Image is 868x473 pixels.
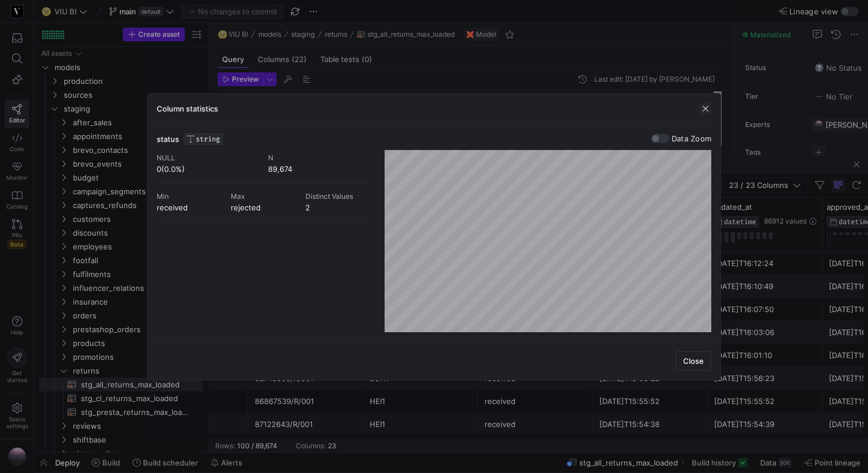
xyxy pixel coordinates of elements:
[157,154,263,162] div: NULL
[157,134,179,144] span: status
[268,164,375,174] div: 89,674
[305,193,375,201] div: Distinct Values
[305,203,375,212] div: 2
[157,104,218,113] h3: Column statistics
[157,203,226,212] div: received
[157,164,263,174] div: 0(0.0%)
[683,356,704,366] span: Close
[268,154,375,162] div: N
[231,193,300,201] div: Max
[196,135,220,143] span: STRING
[157,193,226,201] div: Min
[231,203,300,212] div: rejected
[672,134,711,143] span: Data Zoom
[676,351,711,371] button: Close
